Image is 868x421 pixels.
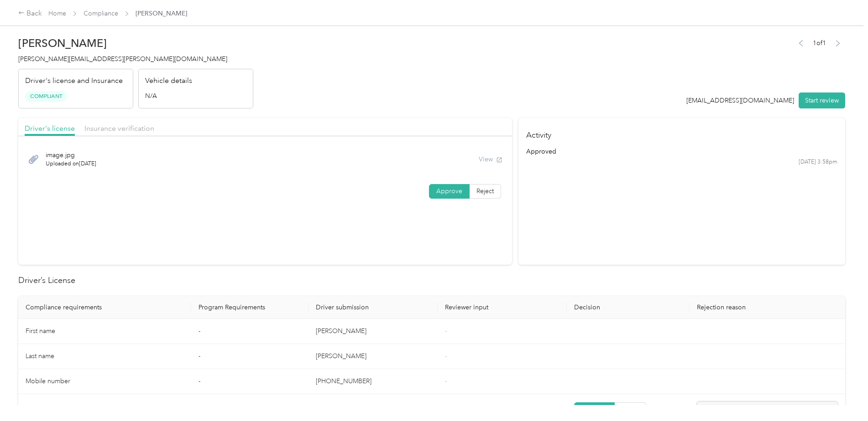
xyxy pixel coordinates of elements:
div: Back [18,8,42,19]
span: [PERSON_NAME] [136,9,187,18]
th: Reviewer input [438,296,567,319]
div: approved [526,147,837,156]
button: Start review [799,92,845,108]
td: - [191,319,309,344]
td: - [191,369,309,394]
span: - [445,352,447,360]
td: [PHONE_NUMBER] [309,369,438,394]
span: Uploaded on [DATE] [46,160,96,168]
td: - [191,344,309,369]
span: - [445,327,447,335]
a: Home [48,10,66,17]
span: First name [26,327,55,335]
a: Compliance [84,10,118,17]
span: Mobile number [26,377,70,385]
th: Compliance requirements [18,296,191,319]
span: Approve [436,187,462,195]
td: Mobile number [18,369,191,394]
span: Insurance verification [84,124,154,133]
h2: Driver’s License [18,274,845,287]
td: Last name [18,344,191,369]
span: Reject [476,187,494,195]
span: N/A [145,91,157,101]
td: [PERSON_NAME] [309,319,438,344]
span: image.jpg [46,150,96,160]
td: [PERSON_NAME] [309,344,438,369]
p: Vehicle details [145,76,192,87]
th: Rejection reason [690,296,845,319]
span: 1 of 1 [813,38,826,48]
p: Driver's license and Insurance [25,76,123,87]
div: [EMAIL_ADDRESS][DOMAIN_NAME] [686,96,794,105]
span: - [445,377,447,385]
th: Driver submission [309,296,438,319]
span: Compliant [25,91,67,102]
td: First name [18,319,191,344]
time: [DATE] 3:58pm [799,158,837,166]
iframe: Everlance-gr Chat Button Frame [817,370,868,421]
span: Driver's license [25,124,75,133]
h4: Activity [518,118,845,147]
th: Decision [567,296,690,319]
th: Program Requirements [191,296,309,319]
span: [PERSON_NAME][EMAIL_ADDRESS][PERSON_NAME][DOMAIN_NAME] [18,55,227,63]
h2: [PERSON_NAME] [18,37,253,50]
span: Last name [26,352,54,360]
